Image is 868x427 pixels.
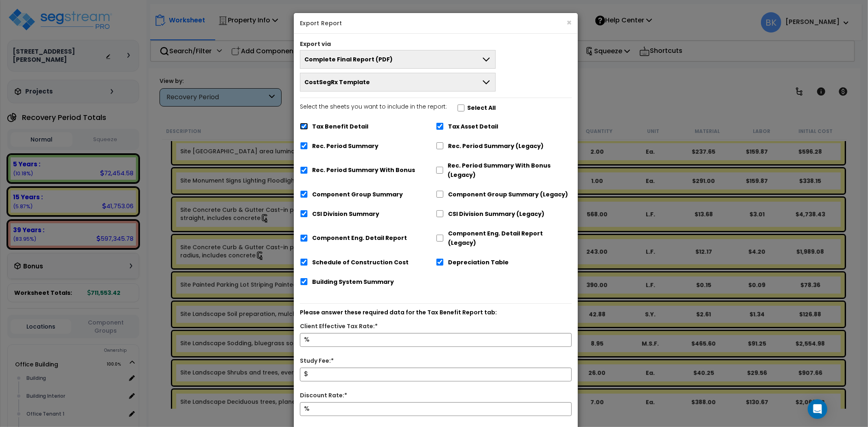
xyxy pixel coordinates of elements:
input: Select the sheets you want to include in the report:Select All [457,105,465,111]
label: Select All [467,103,496,113]
label: Rec. Period Summary (Legacy) [448,142,544,151]
label: Rec. Period Summary [312,142,378,151]
span: $ [304,370,308,379]
label: CSI Division Summary [312,209,379,219]
label: Depreciation Table [448,258,509,267]
p: Please answer these required data for the Tax Benefit Report tab: [300,308,572,318]
button: × [566,18,572,27]
span: Complete Final Report (PDF) [304,55,393,63]
button: Complete Final Report (PDF) [300,50,496,69]
label: Component Group Summary [312,190,403,199]
label: Component Eng. Detail Report [312,233,407,243]
label: Rec. Period Summary With Bonus (Legacy) [448,161,572,180]
span: % [304,335,310,344]
p: Select the sheets you want to include in the report: [300,102,447,112]
label: Component Eng. Detail Report (Legacy) [448,229,572,248]
h5: Export Report [300,19,572,27]
span: CostSegRx Template [304,78,370,86]
label: Component Group Summary (Legacy) [448,190,568,199]
label: Client Effective Tax Rate:* [300,322,378,331]
label: Rec. Period Summary With Bonus [312,166,415,175]
label: CSI Division Summary (Legacy) [448,209,544,219]
button: CostSegRx Template [300,73,496,91]
label: Study Fee:* [300,356,334,366]
label: Building System Summary [312,277,394,287]
label: Discount Rate:* [300,391,347,400]
span: % [304,404,310,414]
div: Open Intercom Messenger [808,399,827,419]
label: Tax Benefit Detail [312,122,368,131]
label: Schedule of Construction Cost [312,258,409,267]
label: Export via [300,40,331,48]
label: Tax Asset Detail [448,122,498,131]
